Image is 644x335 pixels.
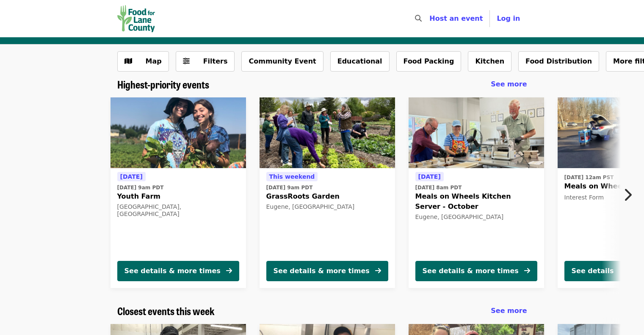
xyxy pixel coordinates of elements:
img: Food for Lane County - Home [117,5,155,32]
img: Youth Farm organized by Food for Lane County [111,97,246,169]
div: See details & more times [274,266,370,276]
span: GrassRoots Garden [266,191,388,202]
span: See more [491,307,527,315]
span: See more [491,80,527,88]
div: Highest-priority events [111,78,534,91]
div: See details & more times [124,266,221,276]
i: arrow-right icon [375,267,381,275]
img: GrassRoots Garden organized by Food for Lane County [260,97,395,169]
i: chevron-right icon [623,187,632,203]
button: Food Packing [396,51,462,72]
div: Eugene, [GEOGRAPHIC_DATA] [415,213,537,221]
div: See details & more times [423,266,519,276]
span: Interest Form [564,194,604,201]
div: Eugene, [GEOGRAPHIC_DATA] [266,203,388,210]
button: Food Distribution [518,51,599,72]
button: See details & more times [415,261,537,281]
a: Host an event [429,14,483,22]
time: [DATE] 9am PDT [266,184,313,191]
span: Meals on Wheels Kitchen Server - October [415,191,537,212]
span: Log in [497,14,520,22]
button: Kitchen [468,51,511,72]
i: arrow-right icon [524,267,530,275]
a: See more [491,79,527,89]
button: Filters (0 selected) [176,51,235,72]
a: Highest-priority events [117,78,209,91]
button: See details & more times [266,261,388,281]
button: Log in [490,10,527,27]
button: Community Event [241,51,323,72]
span: Youth Farm [117,191,239,202]
span: Map [146,57,162,65]
a: See details for "GrassRoots Garden" [260,97,395,288]
i: search icon [415,14,422,22]
i: map icon [124,57,132,65]
i: arrow-right icon [226,267,232,275]
div: See details [572,266,614,276]
time: [DATE] 8am PDT [415,184,462,191]
button: Educational [330,51,390,72]
time: [DATE] 9am PDT [117,184,164,191]
span: Highest-priority events [117,77,209,91]
i: sliders-h icon [183,57,190,65]
span: Closest events this week [117,303,215,318]
img: Meals on Wheels Kitchen Server - October organized by Food for Lane County [409,97,544,169]
a: See details for "Youth Farm" [111,97,246,288]
span: This weekend [269,173,315,180]
time: [DATE] 12am PST [564,174,614,181]
div: [GEOGRAPHIC_DATA], [GEOGRAPHIC_DATA] [117,203,239,218]
a: See more [491,306,527,316]
button: Show map view [117,51,169,72]
button: Next item [616,183,644,207]
a: See details for "Meals on Wheels Kitchen Server - October" [409,97,544,288]
span: [DATE] [120,173,143,180]
div: Closest events this week [111,305,534,317]
button: See details & more times [117,261,239,281]
span: [DATE] [418,173,441,180]
input: Search [427,8,434,29]
span: Filters [203,57,228,65]
a: Closest events this week [117,305,215,317]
